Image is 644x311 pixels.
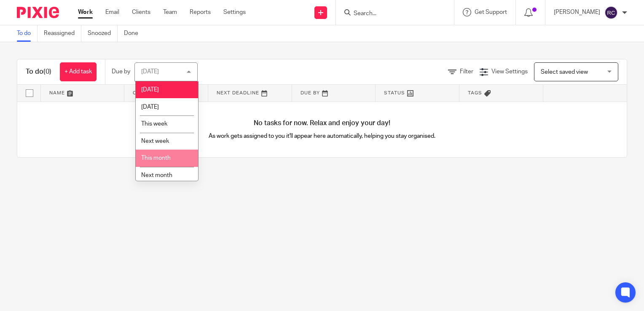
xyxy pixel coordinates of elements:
[78,8,93,16] a: Work
[132,8,150,16] a: Clients
[141,87,159,93] span: [DATE]
[541,69,588,75] span: Select saved view
[141,121,167,127] span: This week
[44,25,81,42] a: Reassigned
[604,6,618,19] img: svg%3E
[460,69,473,75] span: Filter
[124,25,145,42] a: Done
[17,7,59,18] img: Pixie
[141,172,172,178] span: Next month
[190,8,211,16] a: Reports
[141,69,159,75] div: [DATE]
[43,68,51,75] span: (0)
[105,8,119,16] a: Email
[60,62,97,81] a: + Add task
[17,25,38,42] a: To do
[141,138,169,144] span: Next week
[353,10,429,18] input: Search
[554,8,600,16] p: [PERSON_NAME]
[112,67,130,76] p: Due by
[88,25,118,42] a: Snoozed
[163,8,177,16] a: Team
[26,67,51,76] h1: To do
[170,132,475,140] p: As work gets assigned to you it'll appear here automatically, helping you stay organised.
[491,69,528,75] span: View Settings
[141,155,171,161] span: This month
[475,9,507,15] span: Get Support
[17,119,627,128] h4: No tasks for now. Relax and enjoy your day!
[223,8,246,16] a: Settings
[141,104,159,110] span: [DATE]
[468,91,482,95] span: Tags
